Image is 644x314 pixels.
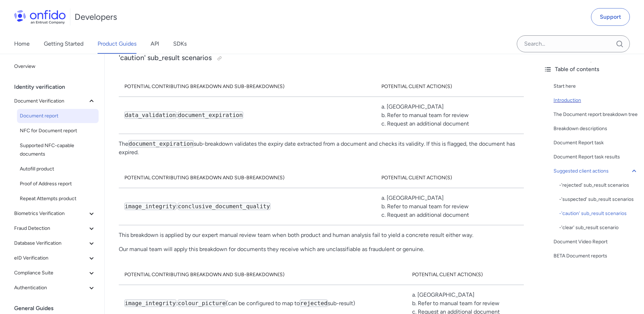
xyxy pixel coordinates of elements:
button: Fraud Detection [11,221,99,235]
a: -'clear' sub_result scenario [559,223,638,232]
button: eID Verification [11,251,99,265]
a: Document Video Report [554,238,638,246]
a: SDKs [173,34,187,54]
div: Identity verification [14,80,101,94]
td: a. [GEOGRAPHIC_DATA] b. Refer to manual team for review c. Request an additional document [376,188,524,225]
div: - 'caution' sub_result scenarios [559,209,638,218]
h1: Developers [75,11,117,23]
button: Database Verification [11,236,99,250]
th: Potential contributing breakdown and sub-breakdown(s) [119,168,376,188]
span: Authentication [14,284,87,292]
th: Potential contributing breakdown and sub-breakdown(s) [119,77,376,97]
a: Support [591,8,630,26]
a: API [151,34,159,54]
a: -'caution' sub_result scenarios [559,209,638,218]
a: Product Guides [98,34,136,54]
a: NFC for Document report [17,124,99,138]
span: Overview [14,62,96,71]
p: The sub-breakdown validates the expiry date extracted from a document and checks its validity. If... [119,140,524,157]
code: rejected [300,300,328,307]
code: image_integrity [124,300,176,307]
a: -'suspected' sub_result scenarios [559,195,638,204]
span: Compliance Suite [14,269,87,277]
span: NFC for Document report [20,127,96,135]
button: Biometrics Verification [11,207,99,221]
th: Potential client action(s) [376,77,524,97]
span: Supported NFC-capable documents [20,141,96,158]
a: Introduction [554,96,638,105]
a: -'rejected' sub_result scenarios [559,181,638,190]
a: Proof of Address report [17,177,99,191]
a: Home [14,34,30,54]
a: Breakdown descriptions [554,124,638,133]
span: Repeat Attempts product [20,194,96,203]
a: Overview [11,59,99,74]
h3: 'caution' sub_result scenarios [119,53,524,64]
span: Autofill product [20,165,96,173]
a: BETA Document reports [554,252,638,260]
code: document_expiration [128,140,194,147]
td: : [119,97,376,134]
th: Potential client action(s) [406,265,524,285]
a: Supported NFC-capable documents [17,139,99,161]
a: Repeat Attempts product [17,192,99,206]
img: Onfido Logo [14,10,66,24]
div: - 'rejected' sub_result scenarios [559,181,638,190]
a: Document report [17,109,99,123]
th: Potential client action(s) [376,168,524,188]
a: Suggested client actions [554,167,638,175]
button: Compliance Suite [11,266,99,280]
p: Our manual team will apply this breakdown for documents they receive which are unclassifiable as ... [119,245,524,254]
div: - 'suspected' sub_result scenarios [559,195,638,204]
button: Authentication [11,281,99,295]
span: Fraud Detection [14,224,87,233]
a: Document Report task [554,139,638,147]
span: Document Verification [14,97,87,105]
p: This breakdown is applied by our expert manual review team when both product and human analysis f... [119,231,524,239]
div: Table of contents [544,65,638,74]
a: Document Report task results [554,153,638,161]
span: eID Verification [14,254,87,262]
span: Document report [20,112,96,120]
td: : [119,188,376,225]
code: conclusive_document_quality [178,203,270,210]
button: Document Verification [11,94,99,108]
code: data_validation [124,111,176,119]
a: Getting Started [44,34,83,54]
th: Potential contributing breakdown and sub-breakdown(s) [119,265,406,285]
div: - 'clear' sub_result scenario [559,223,638,232]
a: Autofill product [17,162,99,176]
span: Biometrics Verification [14,209,87,218]
code: image_integrity [124,203,176,210]
code: document_expiration [178,111,243,119]
a: Start here [554,82,638,91]
td: a. [GEOGRAPHIC_DATA] b. Refer to manual team for review c. Request an additional document [376,97,524,134]
span: Proof of Address report [20,180,96,188]
code: colour_picture [178,300,226,307]
a: The Document report breakdown tree [554,110,638,119]
input: Onfido search input field [517,35,630,52]
span: Database Verification [14,239,87,248]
